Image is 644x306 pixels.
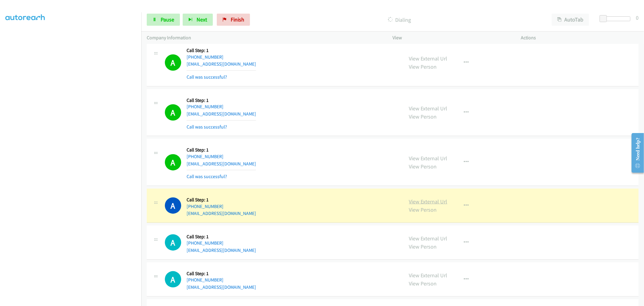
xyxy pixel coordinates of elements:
h5: Call Step: 1 [187,234,256,240]
p: View [393,34,510,41]
a: View External Url [409,198,447,205]
h1: A [165,104,181,121]
a: [PHONE_NUMBER] [187,54,223,60]
a: Call was successful? [187,174,227,179]
a: View External Url [409,155,447,162]
a: Pause [147,14,180,26]
h5: Call Step: 1 [187,197,256,203]
a: [PHONE_NUMBER] [187,277,223,283]
a: View Person [409,243,437,250]
a: [EMAIL_ADDRESS][DOMAIN_NAME] [187,61,256,67]
a: Finish [217,14,250,26]
span: Finish [231,16,244,23]
a: [PHONE_NUMBER] [187,154,223,159]
div: 0 [636,14,639,22]
a: [EMAIL_ADDRESS][DOMAIN_NAME] [187,210,256,216]
a: [EMAIL_ADDRESS][DOMAIN_NAME] [187,161,256,167]
a: View Person [409,163,437,170]
h1: A [165,54,181,71]
a: [PHONE_NUMBER] [187,240,223,246]
h1: A [165,197,181,214]
p: Actions [521,34,639,41]
a: View Person [409,280,437,287]
button: AutoTab [552,14,589,26]
h1: A [165,271,181,288]
div: The call is yet to be attempted [165,271,181,288]
iframe: Resource Center [627,129,644,177]
a: View External Url [409,55,447,62]
iframe: To enrich screen reader interactions, please activate Accessibility in Grammarly extension settings [5,18,141,305]
button: Next [183,14,213,26]
h1: A [165,234,181,251]
h1: A [165,154,181,171]
div: The call is yet to be attempted [165,234,181,251]
a: [EMAIL_ADDRESS][DOMAIN_NAME] [187,111,256,117]
a: View External Url [409,235,447,242]
div: Delay between calls (in seconds) [603,16,630,21]
p: Company Information [147,34,382,41]
h5: Call Step: 1 [187,147,256,153]
p: Dialing [258,16,541,24]
a: Call was successful? [187,74,227,80]
a: View Person [409,113,437,120]
a: [EMAIL_ADDRESS][DOMAIN_NAME] [187,284,256,290]
a: View Person [409,206,437,213]
span: Pause [161,16,174,23]
h5: Call Step: 1 [187,97,256,103]
a: View External Url [409,272,447,279]
a: [PHONE_NUMBER] [187,203,223,209]
span: Next [197,16,207,23]
a: [PHONE_NUMBER] [187,104,223,109]
a: [EMAIL_ADDRESS][DOMAIN_NAME] [187,247,256,253]
h5: Call Step: 1 [187,47,256,54]
a: View External Url [409,105,447,112]
h5: Call Step: 1 [187,271,256,277]
a: View Person [409,63,437,70]
a: Call was successful? [187,124,227,130]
